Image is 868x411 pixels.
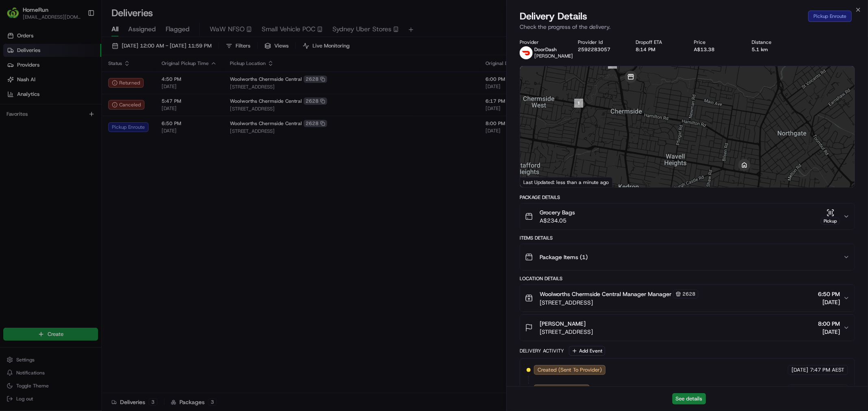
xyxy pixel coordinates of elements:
[821,209,840,225] button: Pickup
[538,386,586,393] span: Not Assigned Driver
[520,348,564,354] div: Delivery Activity
[520,244,855,270] button: Package Items (1)
[818,290,840,298] span: 6:50 PM
[540,320,586,328] span: [PERSON_NAME]
[818,298,840,306] span: [DATE]
[540,216,575,225] span: A$234.05
[520,275,855,282] div: Location Details
[578,46,610,53] button: 2592283057
[636,46,681,53] div: 8:14 PM
[534,46,557,53] span: DoorDash
[540,290,671,298] span: Woolworths Chermside Central Manager Manager
[520,235,855,241] div: Items Details
[540,253,588,261] span: Package Items ( 1 )
[520,285,855,311] button: Woolworths Chermside Central Manager Manager2628[STREET_ADDRESS]6:50 PM[DATE]
[520,39,565,45] div: Provider
[571,95,586,111] div: 1
[752,39,797,45] div: Distance
[821,218,840,225] div: Pickup
[636,39,681,45] div: Dropoff ETA
[694,39,739,45] div: Price
[520,315,855,341] button: [PERSON_NAME][STREET_ADDRESS]8:00 PM[DATE]
[791,366,808,374] span: [DATE]
[752,46,797,53] div: 5.1 km
[538,366,602,374] span: Created (Sent To Provider)
[540,299,698,307] span: [STREET_ADDRESS]
[534,53,573,59] span: [PERSON_NAME]
[694,46,739,53] div: A$13.38
[520,194,855,201] div: Package Details
[569,346,605,356] button: Add Event
[578,39,623,45] div: Provider Id
[540,328,593,336] span: [STREET_ADDRESS]
[520,46,533,59] img: doordash_logo_v2.png
[520,23,855,31] p: Check the progress of the delivery.
[818,320,840,328] span: 8:00 PM
[810,386,844,393] span: 7:47 PM AEST
[540,208,575,216] span: Grocery Bags
[520,10,587,23] span: Delivery Details
[520,203,855,229] button: Grocery BagsA$234.05Pickup
[791,386,808,393] span: [DATE]
[818,328,840,336] span: [DATE]
[520,177,612,187] div: Last Updated: less than a minute ago
[810,366,844,374] span: 7:47 PM AEST
[672,393,706,405] button: See details
[682,291,695,297] span: 2628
